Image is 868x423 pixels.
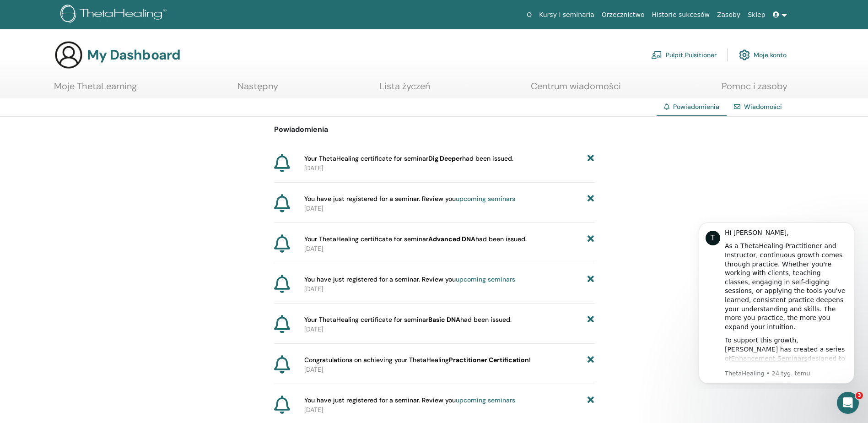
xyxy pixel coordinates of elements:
iframe: Intercom notifications wiadomość [685,214,868,389]
a: Historie sukcesów [648,6,713,23]
p: [DATE] [304,204,594,213]
a: Następny [237,81,278,98]
iframe: Intercom live chat [837,392,859,414]
p: [DATE] [304,163,594,173]
span: Your ThetaHealing certificate for seminar had been issued. [304,315,512,325]
h3: My Dashboard [87,47,180,63]
p: [DATE] [304,325,594,334]
a: Kursy i seminaria [535,6,598,23]
b: Dig Deeper [428,154,462,163]
a: Moje konto [739,45,787,65]
b: Practitioner Certification [449,356,529,364]
a: Lista życzeń [379,81,430,98]
p: [DATE] [304,365,594,374]
a: Moje ThetaLearning [54,81,137,98]
a: upcoming seminars [456,275,515,283]
img: generic-user-icon.jpg [54,40,83,70]
span: You have just registered for a seminar. Review you [304,396,515,405]
a: Wiadomości [744,103,782,111]
a: Pulpit Pulsitioner [651,45,717,65]
span: You have just registered for a seminar. Review you [304,194,515,204]
img: cog.svg [739,47,750,63]
p: [DATE] [304,284,594,294]
a: Centrum wiadomości [531,81,621,98]
a: Sklep [744,6,769,23]
p: Powiadomienia [274,124,594,135]
p: Message from ThetaHealing, sent 24 tyg. temu [40,155,162,163]
span: 3 [856,392,863,399]
a: upcoming seminars [456,195,515,203]
span: Your ThetaHealing certificate for seminar had been issued. [304,154,513,163]
span: Your ThetaHealing certificate for seminar had been issued. [304,234,527,244]
a: Pomoc i zasoby [722,81,787,98]
div: To support this growth, [PERSON_NAME] has created a series of designed to help you refine your kn... [40,122,162,221]
a: Enhancement Seminars [46,141,123,148]
p: [DATE] [304,405,594,415]
b: Basic DNA [428,315,460,324]
span: Congratulations on achieving your ThetaHealing ! [304,355,531,365]
span: You have just registered for a seminar. Review you [304,275,515,284]
a: Orzecznictwo [598,6,648,23]
img: chalkboard-teacher.svg [651,51,662,59]
p: [DATE] [304,244,594,254]
a: upcoming seminars [456,396,515,404]
span: Powiadomienia [673,103,719,111]
b: Advanced DNA [428,235,475,243]
a: O [523,6,535,23]
img: logo.png [60,5,170,25]
a: Zasoby [713,6,744,23]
